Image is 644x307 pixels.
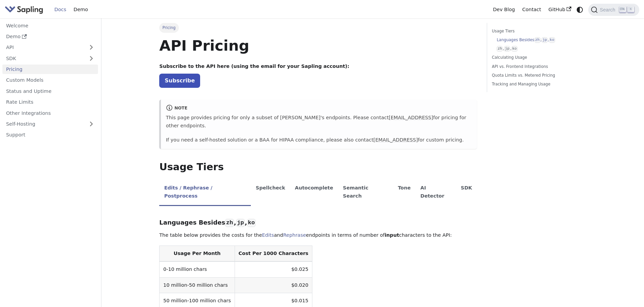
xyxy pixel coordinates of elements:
[166,136,472,144] p: If you need a self-hosted solution or a BAA for HIPAA compliance, please also contact for custom ...
[385,232,399,238] strong: input
[236,219,245,227] code: jp
[262,232,274,238] a: Edits
[290,179,338,206] li: Autocomplete
[159,23,477,32] nav: Breadcrumbs
[389,115,433,120] a: [EMAIL_ADDRESS]
[85,43,98,52] button: Expand sidebar category 'API'
[159,231,477,239] p: The table below provides the costs for the and endpoints in terms of number of characters to the ...
[338,179,393,206] li: Semantic Search
[2,130,98,140] a: Support
[492,28,583,34] a: Usage Tiers
[519,4,545,15] a: Contact
[598,7,619,12] span: Search
[511,46,518,52] code: ko
[575,5,585,15] button: Switch between dark and light mode (currently system mode)
[2,32,98,42] a: Demo
[2,108,98,118] a: Other Integrations
[2,75,98,85] a: Custom Models
[247,219,256,227] code: ko
[2,43,85,52] a: API
[166,114,472,130] p: This page provides pricing for only a subset of [PERSON_NAME]'s endpoints. Please contact for pri...
[492,81,583,87] a: Tracking and Managing Usage
[492,63,583,70] a: API vs. Frontend Integrations
[159,161,477,173] h2: Usage Tiers
[159,36,477,55] h1: API Pricing
[2,86,98,96] a: Status and Uptime
[5,5,43,15] img: Sapling.ai
[159,219,477,227] h3: Languages Besides , ,
[251,179,290,206] li: Spellcheck
[492,54,583,61] a: Calculating Usage
[492,72,583,79] a: Quota Limits vs. Metered Pricing
[225,219,234,227] code: zh
[489,4,518,15] a: Dev Blog
[235,261,312,277] td: $0.025
[534,37,541,43] code: zh
[160,277,235,293] td: 10 million-50 million chars
[5,5,46,15] a: Sapling.ai
[627,6,634,12] kbd: K
[160,246,235,262] th: Usage Per Month
[159,74,200,87] a: Subscribe
[235,246,312,262] th: Cost Per 1000 Characters
[545,4,575,15] a: GitHub
[497,46,581,52] a: zh,jp,ko
[549,37,555,43] code: ko
[160,261,235,277] td: 0-10 million chars
[542,37,548,43] code: jp
[159,63,349,69] strong: Subscribe to the API here (using the email for your Sapling account):
[588,4,639,16] button: Search (Ctrl+K)
[374,137,418,143] a: [EMAIL_ADDRESS]
[85,53,98,63] button: Expand sidebar category 'SDK'
[283,232,306,238] a: Rephrase
[504,46,510,52] code: jp
[497,37,581,43] a: Languages Besideszh,jp,ko
[70,4,92,15] a: Demo
[159,179,251,206] li: Edits / Rephrase / Postprocess
[2,21,98,30] a: Welcome
[2,119,98,129] a: Self-Hosting
[393,179,416,206] li: Tone
[159,23,178,32] span: Pricing
[166,104,472,112] div: note
[51,4,70,15] a: Docs
[2,65,98,74] a: Pricing
[2,53,85,63] a: SDK
[456,179,477,206] li: SDK
[497,46,503,52] code: zh
[235,277,312,293] td: $0.020
[415,179,456,206] li: AI Detector
[2,97,98,107] a: Rate Limits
